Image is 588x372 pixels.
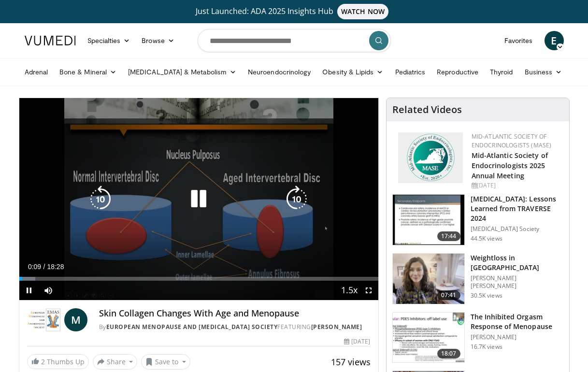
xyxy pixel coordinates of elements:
a: Mid-Atlantic Society of Endocrinologists 2025 Annual Meeting [472,151,548,180]
button: Save to [141,354,190,370]
a: Pediatrics [389,62,431,82]
a: Favorites [499,31,539,50]
img: 1317c62a-2f0d-4360-bee0-b1bff80fed3c.150x105_q85_crop-smart_upscale.jpg [393,195,464,245]
a: Reproductive [431,62,484,82]
p: 44.5K views [471,235,502,243]
img: f382488c-070d-4809-84b7-f09b370f5972.png.150x105_q85_autocrop_double_scale_upscale_version-0.2.png [398,132,463,183]
div: By FEATURING [99,323,371,331]
a: 17:44 [MEDICAL_DATA]: Lessons Learned from TRAVERSE 2024 [MEDICAL_DATA] Society 44.5K views [392,194,563,245]
button: Fullscreen [359,281,378,300]
div: [DATE] [472,181,561,190]
a: 07:41 Weightloss in [GEOGRAPHIC_DATA] [PERSON_NAME] [PERSON_NAME] 30.5K views [392,253,563,304]
p: [MEDICAL_DATA] Society [471,225,563,233]
button: Playback Rate [340,281,359,300]
h3: [MEDICAL_DATA]: Lessons Learned from TRAVERSE 2024 [471,194,563,223]
input: Search topics, interventions [198,29,391,52]
img: 283c0f17-5e2d-42ba-a87c-168d447cdba4.150x105_q85_crop-smart_upscale.jpg [393,313,464,363]
span: 157 views [331,356,371,368]
span: 0:09 [28,263,41,271]
a: [PERSON_NAME] [311,323,362,331]
span: WATCH NOW [337,4,388,19]
img: 9983fed1-7565-45be-8934-aef1103ce6e2.150x105_q85_crop-smart_upscale.jpg [393,254,464,304]
span: 18:28 [47,263,64,271]
span: 17:44 [437,231,460,241]
a: Mid-Atlantic Society of Endocrinologists (MASE) [472,132,552,149]
img: European Menopause and Andropause Society [27,308,60,331]
h3: Weightloss in [GEOGRAPHIC_DATA] [471,253,563,272]
img: VuMedi Logo [25,36,76,45]
p: [PERSON_NAME] [471,333,563,341]
p: 30.5K views [471,292,502,300]
span: 2 [41,357,45,366]
a: E [545,31,564,50]
button: Share [93,354,138,370]
a: [MEDICAL_DATA] & Metabolism [122,62,242,82]
a: 18:07 The Inhibited Orgasm Response of Menopause [PERSON_NAME] 16.7K views [392,312,563,363]
a: Neuroendocrinology [242,62,316,82]
a: European Menopause and [MEDICAL_DATA] Society [106,323,278,331]
a: 2 Thumbs Up [27,354,89,369]
button: Pause [19,281,39,300]
a: Thyroid [484,62,519,82]
div: [DATE] [344,337,370,346]
p: 16.7K views [471,343,502,351]
h4: Skin Collagen Changes With Age and Menopause [99,308,371,319]
div: Progress Bar [19,277,378,281]
a: M [64,308,87,331]
span: / [43,263,45,271]
a: Adrenal [19,62,54,82]
a: Just Launched: ADA 2025 Insights HubWATCH NOW [26,4,562,19]
p: [PERSON_NAME] [PERSON_NAME] [471,274,563,290]
h3: The Inhibited Orgasm Response of Menopause [471,312,563,331]
a: Specialties [82,31,136,50]
a: Browse [136,31,180,50]
a: Obesity & Lipids [316,62,389,82]
button: Mute [39,281,58,300]
span: 07:41 [437,290,460,300]
h4: Related Videos [392,104,462,115]
video-js: Video Player [19,98,378,300]
span: 18:07 [437,349,460,358]
a: Bone & Mineral [54,62,122,82]
a: Business [519,62,568,82]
